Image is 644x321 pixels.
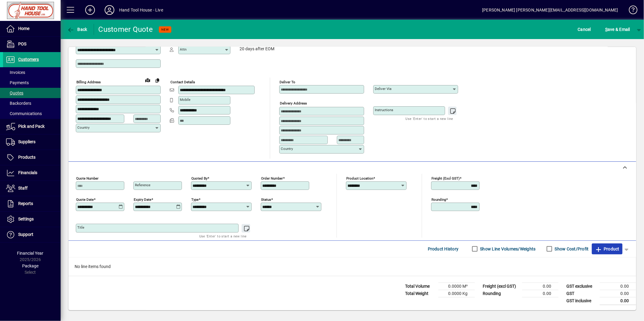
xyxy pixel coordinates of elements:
mat-label: Attn [180,47,186,51]
mat-label: Status [261,197,271,201]
label: Show Line Volumes/Weights [479,246,536,252]
td: Total Volume [402,283,438,290]
span: Product History [428,244,459,254]
a: Home [3,21,61,36]
button: Copy to Delivery address [153,75,162,85]
span: Backorders [6,101,31,106]
a: Products [3,150,61,165]
span: POS [18,41,26,46]
span: Products [18,155,35,160]
mat-label: Product location [346,176,373,180]
mat-label: Order number [261,176,283,180]
button: Product [592,243,622,254]
td: 0.00 [600,283,636,290]
div: [PERSON_NAME] [PERSON_NAME][EMAIL_ADDRESS][DOMAIN_NAME] [482,5,618,15]
mat-label: Quoted by [191,176,207,180]
mat-label: Reference [135,183,150,187]
span: ave & Email [605,25,630,34]
span: Back [67,27,87,32]
a: POS [3,37,61,52]
a: Reports [3,196,61,211]
mat-label: Type [191,197,199,201]
label: Show Cost/Profit [554,246,589,252]
mat-label: Instructions [375,108,393,112]
span: Product [595,244,619,254]
span: S [605,27,608,32]
span: 20 days after EOM [240,47,274,51]
td: 0.0000 M³ [438,283,475,290]
button: Profile [100,5,119,15]
span: Support [18,232,33,237]
app-page-header-button: Back [61,24,94,35]
button: Cancel [576,24,593,35]
td: Freight (excl GST) [480,283,522,290]
mat-label: Country [281,147,293,151]
span: Financials [18,170,37,175]
mat-label: Expiry date [134,197,151,201]
span: Settings [18,217,34,221]
span: Quotes [6,91,23,95]
span: Payments [6,80,29,85]
mat-label: Title [77,225,84,230]
a: Settings [3,212,61,227]
span: Reports [18,201,33,206]
mat-label: Mobile [180,98,190,102]
a: Payments [3,78,61,88]
span: Pick and Pack [18,124,45,129]
a: Communications [3,108,61,119]
mat-label: Freight (excl GST) [431,176,460,180]
mat-label: Quote number [76,176,99,180]
td: 0.0000 Kg [438,290,475,297]
mat-label: Country [77,125,89,130]
a: Suppliers [3,134,61,150]
a: Quotes [3,88,61,98]
button: Save & Email [602,24,633,35]
a: Pick and Pack [3,119,61,134]
a: View on map [143,75,153,85]
mat-label: Rounding [431,197,446,201]
div: Customer Quote [99,25,153,34]
td: GST [563,290,600,297]
td: Rounding [480,290,522,297]
mat-hint: Use 'Enter' to start a new line [199,233,247,240]
a: Knowledge Base [624,1,636,21]
a: Invoices [3,67,61,78]
span: Package [22,263,39,268]
span: Communications [6,111,42,116]
button: Add [80,5,100,15]
td: Total Weight [402,290,438,297]
span: Staff [18,186,28,190]
a: Staff [3,181,61,196]
td: GST inclusive [563,297,600,305]
a: Support [3,227,61,242]
span: Invoices [6,70,25,75]
span: Cancel [578,25,591,34]
span: Suppliers [18,139,35,144]
span: Financial Year [17,251,44,256]
div: Hand Tool House - Live [119,5,163,15]
span: Home [18,26,29,31]
a: Financials [3,165,61,180]
mat-label: Deliver To [280,80,295,84]
span: Customers [18,57,39,62]
td: 0.00 [600,297,636,305]
mat-label: Deliver via [375,87,391,91]
mat-label: Quote date [76,197,94,201]
td: 0.00 [522,290,558,297]
span: NEW [161,28,169,31]
button: Product History [425,243,461,254]
a: Backorders [3,98,61,108]
td: 0.00 [600,290,636,297]
mat-hint: Use 'Enter' to start a new line [406,115,453,122]
td: 0.00 [522,283,558,290]
td: GST exclusive [563,283,600,290]
button: Back [65,24,89,35]
div: No line items found [69,257,636,276]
